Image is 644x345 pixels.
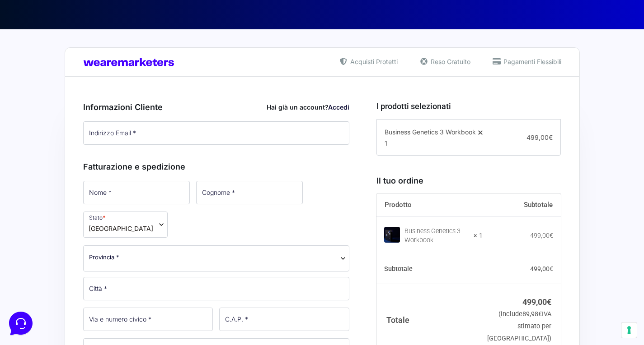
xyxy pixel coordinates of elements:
bdi: 499,00 [522,297,551,307]
input: Via e numero civico * [83,308,213,331]
button: Messaggi [63,262,118,283]
button: Inizia una conversazione [14,76,166,94]
span: Business Genetics 3 Workbook [385,128,476,136]
input: Nome * [83,181,190,204]
input: Cognome * [196,181,303,204]
p: Aiuto [139,275,152,283]
iframe: Customerly Messenger Launcher [7,310,34,337]
span: Inizia una conversazione [59,81,133,88]
h3: Informazioni Cliente [83,101,350,113]
span: Italia [89,224,153,233]
h2: Ciao da Marketers 👋 [7,7,152,22]
bdi: 499,00 [530,265,553,272]
button: Home [7,262,63,283]
span: Reso Gratuito [428,57,470,66]
h3: Il tuo ordine [376,175,561,187]
p: Messaggi [78,275,103,283]
span: Trova una risposta [14,112,71,119]
input: Indirizzo Email * [83,121,350,145]
th: Subtotale [376,255,483,284]
span: € [549,133,553,141]
strong: × 1 [474,231,483,240]
a: Accedi [328,103,349,111]
input: Città * [83,277,350,300]
p: Home [27,275,42,283]
img: dark [43,51,61,69]
h3: Fatturazione e spedizione [83,161,350,173]
span: Pagamenti Flessibili [501,57,561,66]
span: 89,98 [522,310,542,318]
img: Business Genetics 3 Workbook [384,227,400,243]
img: dark [14,51,33,69]
span: 499,00 [526,133,553,141]
span: 1 [385,139,387,147]
button: Aiuto [118,262,174,283]
div: Hai già un account? [267,102,349,112]
span: Provincia [83,245,350,271]
span: € [550,232,553,239]
small: (include IVA stimato per [GEOGRAPHIC_DATA]) [487,310,551,342]
th: Subtotale [483,193,561,217]
th: Prodotto [376,193,483,217]
bdi: 499,00 [530,232,553,239]
a: Apri Centro Assistenza [96,112,166,119]
span: Acquisti Protetti [348,57,398,66]
span: Provincia * [89,253,119,262]
span: Stato [83,212,168,238]
span: € [538,310,542,318]
h3: I prodotti selezionati [376,100,561,112]
input: C.A.P. * [219,308,349,331]
img: dark [29,51,47,69]
span: € [550,265,553,272]
div: Business Genetics 3 Workbook [404,227,468,245]
button: Le tue preferenze relative al consenso per le tecnologie di tracciamento [621,322,637,338]
span: Le tue conversazioni [14,36,77,43]
span: € [547,297,551,307]
input: Cerca un articolo... [20,131,148,140]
